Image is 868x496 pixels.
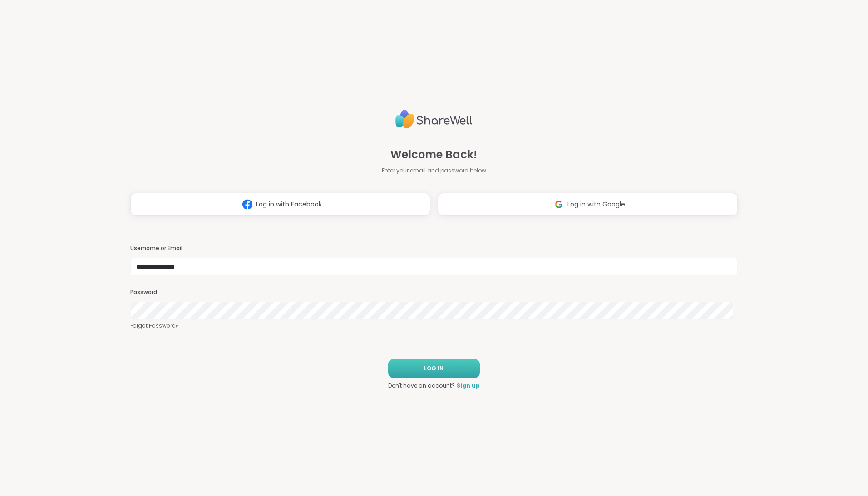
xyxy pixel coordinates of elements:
span: Welcome Back! [390,147,477,163]
img: ShareWell Logomark [239,196,256,213]
img: ShareWell Logomark [550,196,567,213]
span: LOG IN [424,364,444,373]
span: Don't have an account? [388,382,455,390]
button: LOG IN [388,359,480,378]
img: ShareWell Logo [395,106,473,132]
span: Log in with Google [567,200,625,209]
a: Sign up [457,382,480,390]
button: Log in with Google [438,193,738,216]
button: Log in with Facebook [130,193,430,216]
h3: Username or Email [130,245,738,252]
span: Log in with Facebook [256,200,322,209]
h3: Password [130,289,738,296]
a: Forgot Password? [130,322,738,330]
span: Enter your email and password below [382,167,486,175]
